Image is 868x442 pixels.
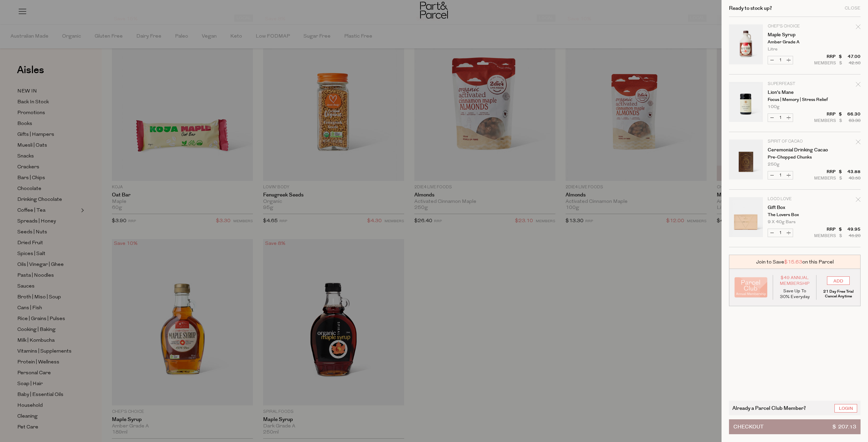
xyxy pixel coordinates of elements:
[768,205,820,210] a: Gift Box
[768,162,780,167] span: 250g
[729,255,861,269] div: Join to Save on this Parcel
[768,47,777,51] span: Litre
[834,404,857,413] a: Login
[768,98,820,102] p: Focus | Memory | Stress Relief
[768,105,780,109] span: 100g
[845,6,861,10] div: Close
[768,140,820,144] p: Spirit of Cacao
[856,23,861,33] div: Remove Maple Syrup
[768,90,820,95] a: Lion's Mane
[856,196,861,205] div: Remove Gift Box
[768,197,820,201] p: Loco Love
[784,258,802,266] span: $15.63
[768,155,820,160] p: Pre-Chopped Chunks
[729,6,772,11] h2: Ready to stock up?
[778,288,811,300] p: Save Up To 30% Everyday
[768,213,820,217] p: The Lovers Box
[732,404,806,412] span: Already a Parcel Club Member?
[768,40,820,44] p: Amber Grade A
[776,229,785,237] input: QTY Gift Box
[832,420,856,434] span: $ 207.13
[768,82,820,86] p: SuperFeast
[768,220,795,224] span: 9 x 40g Bars
[729,419,861,434] button: Checkout$ 207.13
[776,56,785,64] input: QTY Maple Syrup
[856,139,861,148] div: Remove Ceremonial Drinking Cacao
[822,289,855,299] p: 21 Day Free Trial Cancel Anytime
[778,275,811,287] span: $49 Annual Membership
[827,276,850,285] input: ADD
[768,33,820,37] a: Maple Syrup
[776,114,785,122] input: QTY Lion's Mane
[776,171,785,179] input: QTY Ceremonial Drinking Cacao
[768,148,820,152] a: Ceremonial Drinking Cacao
[768,24,820,28] p: Chef's Choice
[733,420,764,434] span: Checkout
[856,81,861,90] div: Remove Lion's Mane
